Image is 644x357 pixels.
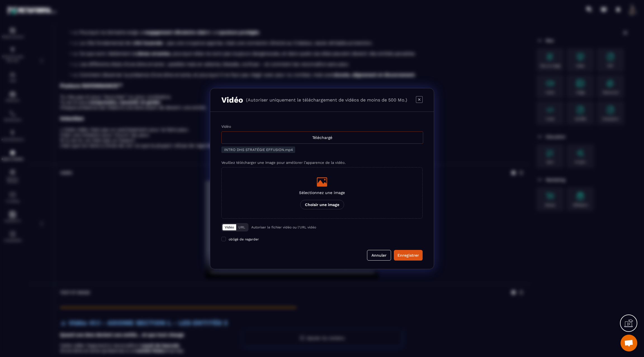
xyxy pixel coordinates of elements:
span: INTRO DHS STRATÉGIE EFFUSION.mp4 [224,148,293,152]
button: Enregistrer [394,250,423,261]
div: Ouvrir le chat [621,335,637,351]
p: Choisir une image [300,200,344,209]
label: Veuillez télécharger une image pour améliorer l’apparence de la vidéo. [221,160,345,165]
div: Téléchargé [221,131,423,144]
p: Autoriser le fichier vidéo ou l'URL vidéo [251,225,316,229]
div: Enregistrer [397,252,419,258]
p: (Autoriser uniquement le téléchargement de vidéos de moins de 500 Mo.) [246,97,407,103]
p: Sélectionnez une image [299,190,345,195]
label: Vidéo [221,124,231,129]
span: obligé de regarder [229,237,259,241]
button: Annuler [367,250,391,261]
button: Vidéo [222,224,236,230]
h3: Vidéo [221,95,243,105]
button: URL [236,224,247,230]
